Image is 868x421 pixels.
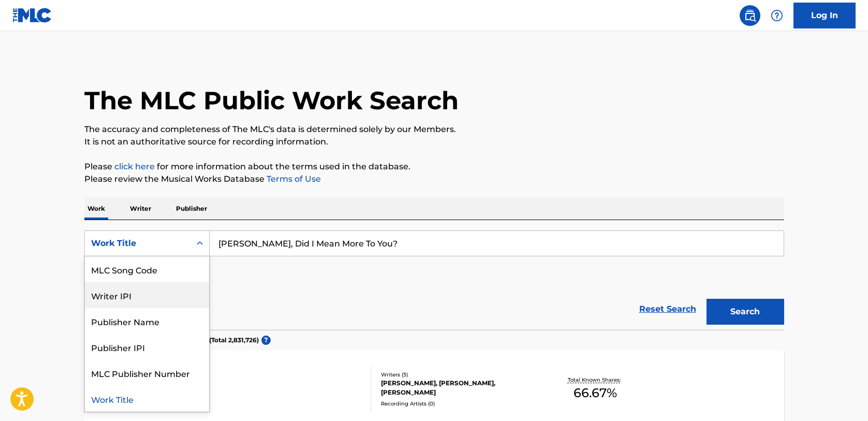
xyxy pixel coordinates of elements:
a: Terms of Use [264,174,321,184]
div: [PERSON_NAME], [PERSON_NAME], [PERSON_NAME] [381,379,537,397]
p: Writer [127,198,154,220]
img: search [744,9,756,22]
a: Public Search [740,5,760,26]
p: Please review the Musical Works Database [84,173,784,185]
button: Search [707,299,784,325]
div: MLC Publisher Number [85,360,209,386]
p: It is not an authoritative source for recording information. [84,136,784,148]
div: Work Title [91,237,184,250]
img: MLC Logo [12,8,52,23]
iframe: Chat Widget [816,371,868,421]
form: Search Form [84,230,784,330]
p: The accuracy and completeness of The MLC's data is determined solely by our Members. [84,123,784,136]
div: MLC Song Code [85,256,209,282]
a: Reset Search [634,298,701,321]
h1: The MLC Public Work Search [84,85,459,116]
a: Log In [793,3,856,28]
div: Help [767,5,787,26]
p: Total Known Shares: [568,376,623,384]
a: click here [114,162,155,171]
img: help [771,9,783,22]
span: ? [261,336,271,345]
div: Work Title [85,386,209,412]
div: Publisher IPI [85,334,209,360]
div: Writers ( 3 ) [381,371,537,379]
div: Publisher Name [85,308,209,334]
span: 66.67 % [573,384,617,402]
p: Please for more information about the terms used in the database. [84,161,784,173]
p: Work [84,198,108,220]
div: Writer IPI [85,282,209,308]
div: Recording Artists ( 0 ) [381,400,537,408]
p: Publisher [173,198,210,220]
